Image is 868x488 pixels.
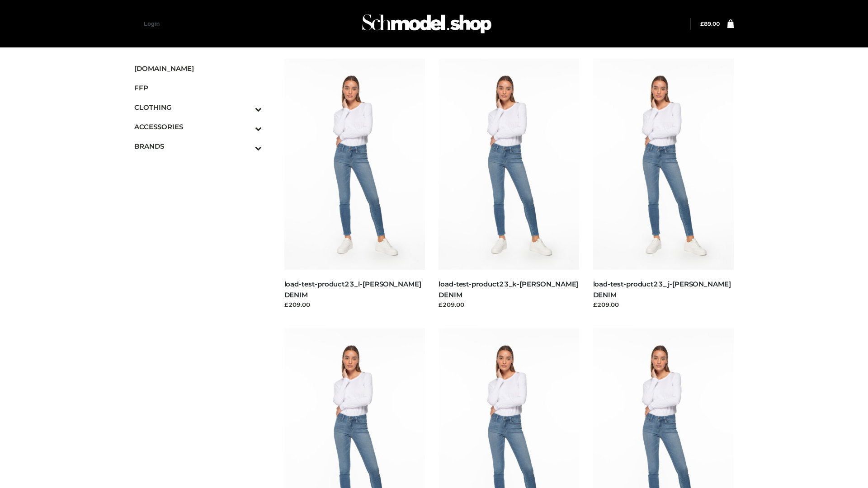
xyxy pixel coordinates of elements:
button: Toggle Submenu [230,117,262,136]
span: CLOTHING [134,102,262,113]
div: £209.00 [284,300,425,309]
a: [DOMAIN_NAME] [134,59,262,78]
div: £209.00 [439,300,580,309]
a: CLOTHINGToggle Submenu [134,98,262,117]
span: BRANDS [134,141,262,151]
a: load-test-product23_k-[PERSON_NAME] DENIM [439,280,578,299]
a: ACCESSORIESToggle Submenu [134,117,262,136]
a: BRANDSToggle Submenu [134,136,262,156]
a: load-test-product23_l-[PERSON_NAME] DENIM [284,280,421,299]
span: ACCESSORIES [134,122,262,132]
img: Schmodel Admin 964 [359,6,495,42]
button: Toggle Submenu [230,136,262,156]
a: load-test-product23_j-[PERSON_NAME] DENIM [593,280,731,299]
a: Login [144,20,160,27]
span: £ [700,20,704,27]
span: FFP [134,83,262,93]
a: £89.00 [700,20,720,27]
bdi: 89.00 [700,20,720,27]
a: FFP [134,78,262,98]
button: Toggle Submenu [230,98,262,117]
div: £209.00 [593,300,734,309]
span: [DOMAIN_NAME] [134,63,262,74]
